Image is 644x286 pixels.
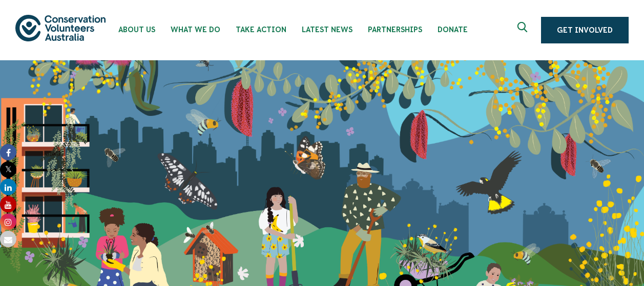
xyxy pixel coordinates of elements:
span: Expand search box [517,22,530,38]
span: What We Do [171,26,220,34]
img: logo.svg [15,15,106,41]
span: Latest News [302,26,352,34]
span: Take Action [236,26,286,34]
a: Get Involved [541,17,629,43]
span: Partnerships [368,26,422,34]
span: Donate [438,26,468,34]
span: About Us [118,26,155,34]
button: Expand search box Close search box [511,18,536,42]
